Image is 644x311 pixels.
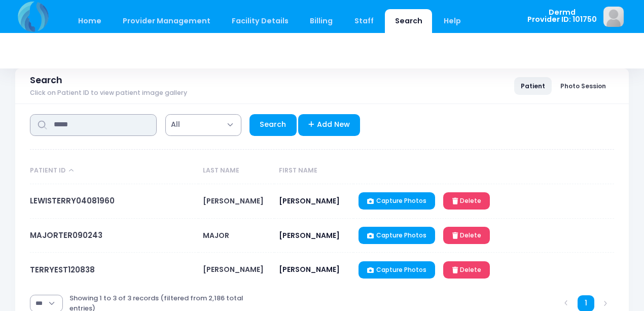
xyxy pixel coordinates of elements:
a: MAJORTER090243 [30,230,102,240]
a: Help [434,9,471,33]
span: [PERSON_NAME] [279,230,340,240]
span: MAJOR [203,230,229,240]
th: First Name: activate to sort column ascending [274,158,354,184]
a: LEWISTERRY04081960 [30,195,115,206]
span: [PERSON_NAME] [203,264,264,274]
a: Capture Photos [359,227,435,244]
a: TERRYEST120838 [30,264,95,275]
span: Dermd Provider ID: 101750 [527,9,597,23]
a: Add New [298,114,361,136]
th: Patient ID: activate to sort column descending [30,158,198,184]
span: [PERSON_NAME] [279,196,340,206]
img: image [603,7,624,27]
a: Delete [443,192,490,210]
span: Click on Patient ID to view patient image gallery [30,89,187,97]
a: Capture Photos [359,192,435,210]
a: Provider Management [113,9,220,33]
a: Search [385,9,432,33]
a: Delete [443,261,490,279]
a: Facility Details [222,9,299,33]
a: Capture Photos [359,261,435,279]
a: Staff [344,9,383,33]
th: Last Name: activate to sort column ascending [198,158,274,184]
span: [PERSON_NAME] [279,264,340,274]
a: Search [249,114,297,136]
span: Search [30,75,62,86]
span: All [171,119,180,130]
span: All [165,114,241,136]
a: Billing [300,9,343,33]
a: Delete [443,227,490,244]
a: Home [68,9,111,33]
a: Patient [514,77,552,94]
a: Photo Session [554,77,613,94]
span: [PERSON_NAME] [203,196,264,206]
